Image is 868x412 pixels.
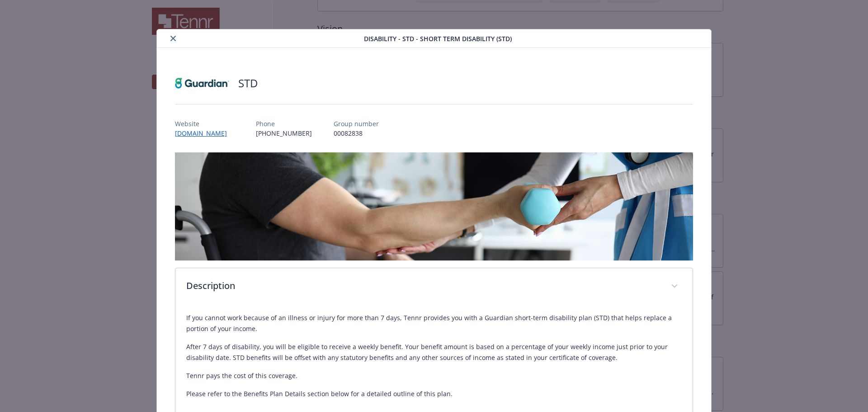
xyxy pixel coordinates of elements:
[334,128,379,138] p: 00082838
[186,313,682,334] p: If you cannot work because of an illness or injury for more than 7 days, Tennr provides you with ...
[175,268,693,305] div: Description
[186,279,660,293] p: Description
[186,388,682,399] p: Please refer to the Benefits Plan Details section below for a detailed outline of this plan.
[175,152,693,260] img: banner
[186,341,682,363] p: After 7 days of disability, you will be eligible to receive a weekly benefit. Your benefit amount...
[334,119,379,128] p: Group number
[256,128,312,138] p: [PHONE_NUMBER]
[175,119,234,128] p: Website
[364,34,512,43] span: Disability - STD - Short Term Disability (STD)
[238,76,258,91] h2: STD
[175,129,234,137] a: [DOMAIN_NAME]
[175,70,229,97] img: Guardian
[168,33,179,44] button: close
[186,370,682,381] p: Tennr pays the cost of this coverage.
[256,119,312,128] p: Phone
